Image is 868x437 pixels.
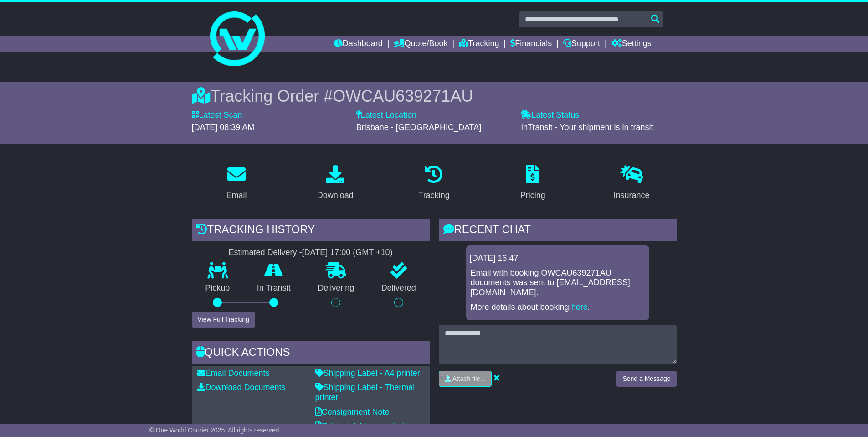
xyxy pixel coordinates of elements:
a: Dashboard [334,36,383,52]
div: Tracking history [192,218,430,243]
a: Tracking [412,162,455,205]
button: Send a Message [616,371,676,387]
a: Support [563,36,600,52]
div: Download [317,189,354,202]
p: In Transit [243,283,304,293]
div: Tracking [418,189,449,202]
div: Email [226,189,247,202]
div: Quick Actions [192,341,430,366]
div: Tracking Order # [192,86,677,106]
a: Pricing [514,162,551,205]
div: Estimated Delivery - [192,248,430,258]
a: Quote/Book [394,36,447,52]
a: here [571,302,588,312]
a: Settings [611,36,652,52]
a: Tracking [459,36,499,52]
div: Insurance [614,189,650,202]
a: Email Documents [197,369,270,378]
a: Financials [510,36,552,52]
p: Pickup [192,283,244,293]
a: Shipping Label - A4 printer [315,369,420,378]
a: Insurance [608,162,656,205]
label: Latest Location [356,110,416,120]
div: Pricing [520,189,545,202]
p: Delivering [304,283,368,293]
a: Download Documents [197,383,286,392]
p: More details about booking: . [471,302,645,312]
div: [DATE] 17:00 (GMT +10) [302,248,393,258]
a: Original Address Label [315,421,404,431]
span: OWCAU639271AU [333,87,473,105]
label: Latest Scan [192,110,242,120]
div: RECENT CHAT [439,218,677,243]
span: © One World Courier 2025. All rights reserved. [149,427,281,434]
span: [DATE] 08:39 AM [192,123,255,132]
a: Consignment Note [315,407,390,416]
a: Shipping Label - Thermal printer [315,383,415,402]
a: Email [220,162,252,205]
span: InTransit - Your shipment is in transit [521,123,653,132]
button: View Full Tracking [192,312,255,328]
p: Email with booking OWCAU639271AU documents was sent to [EMAIL_ADDRESS][DOMAIN_NAME]. [471,268,645,298]
div: [DATE] 16:47 [470,254,646,264]
span: Brisbane - [GEOGRAPHIC_DATA] [356,123,481,132]
label: Latest Status [521,110,579,120]
a: Download [311,162,360,205]
p: Delivered [368,283,430,293]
